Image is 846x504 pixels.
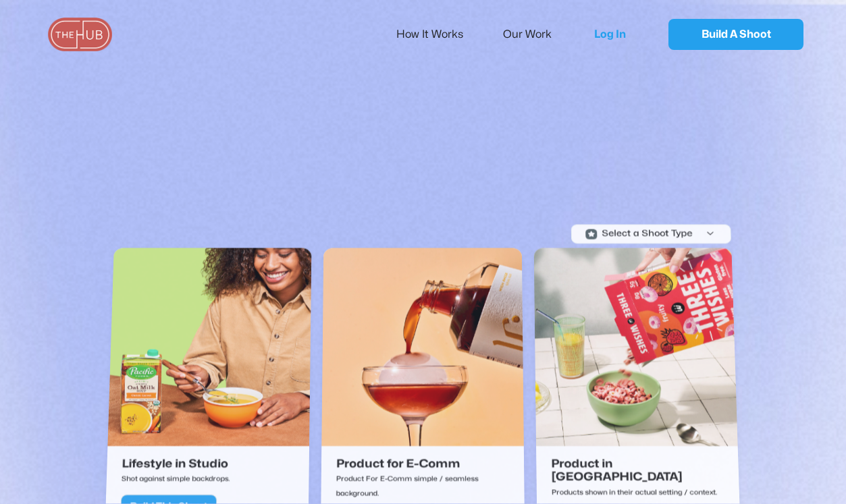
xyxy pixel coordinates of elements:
a: Product for E-Comm [322,248,524,457]
p: Product For E-Comm simple / seamless background. [336,470,515,501]
p: Shot against simple backdrops. [122,470,234,486]
h2: Product in [GEOGRAPHIC_DATA] [551,457,724,484]
a: Build A Shoot [668,19,803,50]
a: Our Work [503,20,570,49]
div: Select a Shoot Type [602,229,693,239]
img: Lifestyle in Studio [108,248,312,447]
a: Product in Situ [534,248,739,457]
div:  [706,229,715,239]
img: Icon Select Category - Localfinder X Webflow Template [586,229,598,239]
a: Log In [581,12,648,57]
h2: Lifestyle in Studio [122,457,229,470]
img: Product in Situ [534,248,738,447]
p: Products shown in their actual setting / context. [552,484,731,500]
div: Icon Select Category - Localfinder X Webflow TemplateSelect a Shoot Type [572,225,778,243]
a: How It Works [396,20,481,49]
a: Lifestyle in Studio [107,248,312,457]
h2: Product for E-Comm [337,457,510,470]
img: Product for E-Comm [322,248,524,447]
